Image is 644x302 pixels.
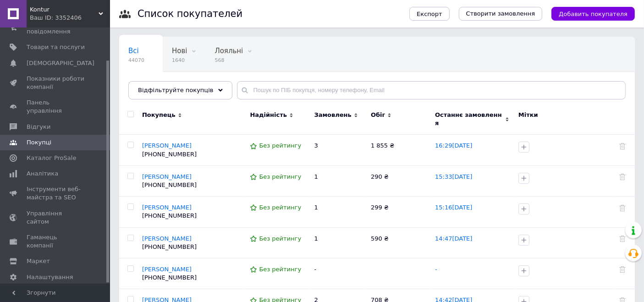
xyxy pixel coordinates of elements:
[435,235,472,242] a: 14:47[DATE]
[259,235,301,242] span: Без рейтингу
[619,203,626,212] div: Видалити
[30,5,99,14] span: Kontur
[459,7,543,21] a: Створити замовлення
[142,274,197,281] span: [PHONE_NUMBER]
[142,266,192,273] a: [PERSON_NAME]
[142,212,197,219] span: [PHONE_NUMBER]
[172,57,187,64] span: 1640
[551,7,635,21] button: Добавить покупателя
[27,75,85,91] span: Показники роботи компанії
[314,235,318,242] span: 1
[619,235,626,243] div: Видалити
[27,43,85,51] span: Товари та послуги
[314,173,318,180] span: 1
[250,111,287,119] span: Надійність
[128,47,139,55] span: Всі
[27,99,85,115] span: Панель управління
[172,47,187,55] span: Нові
[314,142,318,149] span: 3
[138,8,242,19] h1: Список покупателей
[435,111,503,127] span: Останнє замовлення
[371,235,426,243] div: 590 ₴
[237,81,626,99] input: Пошук по ПІБ покупця, номеру телефону, Email
[215,47,243,55] span: Лояльні
[142,142,192,149] a: [PERSON_NAME]
[142,204,192,211] a: [PERSON_NAME]
[142,151,197,158] span: [PHONE_NUMBER]
[27,170,58,178] span: Аналітика
[259,142,301,149] span: Без рейтингу
[435,173,472,180] a: 15:33[DATE]
[559,11,627,17] span: Добавить покупателя
[435,142,472,149] a: 16:29[DATE]
[619,142,626,150] div: Видалити
[371,203,426,212] div: 299 ₴
[619,265,626,274] div: Видалити
[27,233,85,250] span: Гаманець компанії
[371,142,426,150] div: 1 855 ₴
[417,11,442,17] span: Експорт
[314,111,352,119] span: Замовлень
[259,173,301,180] span: Без рейтингу
[27,59,94,67] span: [DEMOGRAPHIC_DATA]
[128,82,165,90] span: Неактивні
[215,57,243,64] span: 568
[27,273,73,281] span: Налаштування
[409,7,450,21] button: Експорт
[314,204,318,211] span: 1
[27,123,50,131] span: Відгуки
[619,173,626,181] div: Видалити
[27,138,51,147] span: Покупці
[435,266,437,273] a: -
[138,87,214,93] span: Відфільтруйте покупців
[259,204,301,211] span: Без рейтингу
[466,10,535,18] span: Створити замовлення
[310,258,366,289] td: -
[142,235,192,242] a: [PERSON_NAME]
[142,111,176,119] span: Покупець
[27,19,85,36] span: Замовлення та повідомлення
[371,111,385,119] span: Обіг
[142,243,197,250] span: [PHONE_NUMBER]
[27,185,85,202] span: Інструменти веб-майстра та SEO
[518,111,538,118] span: Мітки
[128,57,144,64] span: 44070
[259,266,301,273] span: Без рейтингу
[142,173,192,180] a: [PERSON_NAME]
[435,204,472,211] a: 15:16[DATE]
[371,173,426,181] div: 290 ₴
[27,154,76,162] span: Каталог ProSale
[27,257,50,265] span: Маркет
[30,14,110,22] div: Ваш ID: 3352406
[142,181,197,188] span: [PHONE_NUMBER]
[27,209,85,226] span: Управління сайтом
